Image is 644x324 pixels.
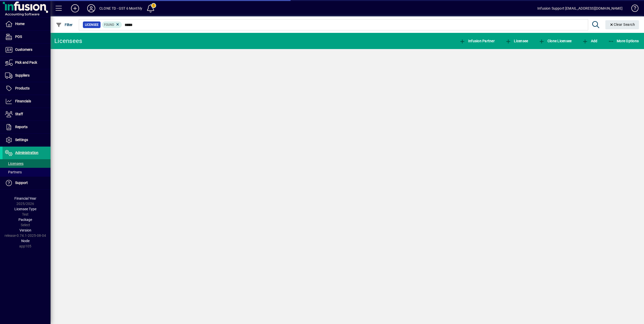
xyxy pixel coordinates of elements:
span: Suppliers [15,73,30,77]
a: Financials [3,95,51,108]
span: Filter [56,23,73,27]
a: Settings [3,134,51,146]
button: More Options [607,36,640,45]
span: Found [104,23,114,27]
span: Settings [15,138,28,142]
span: Pick and Pack [15,60,37,64]
span: Reports [15,125,28,129]
span: Financial Year [14,196,36,200]
button: Add [67,4,83,13]
span: Licensee [85,22,99,27]
span: Partners [5,170,22,174]
span: Products [15,86,30,90]
span: Clone Licensee [539,39,571,43]
a: Pick and Pack [3,56,51,69]
button: Profile [83,4,99,13]
span: Version [19,228,31,232]
span: Staff [15,112,23,116]
button: Filter [55,20,74,29]
span: Package [18,218,32,222]
span: More Options [608,39,639,43]
span: Administration [15,151,38,155]
span: Support [15,181,28,185]
a: Support [3,177,51,189]
a: Products [3,82,51,95]
span: Add [582,39,597,43]
button: Infusion Partner [458,36,496,45]
a: Customers [3,43,51,56]
span: Home [15,22,25,26]
mat-chip: Found Status: Found [102,21,122,28]
span: Financials [15,99,31,103]
div: Infusion Support [EMAIL_ADDRESS][DOMAIN_NAME] [537,4,623,12]
a: Staff [3,108,51,121]
span: Licensee [505,39,528,43]
div: CLONE TD - GST 6 Monthly [99,4,142,12]
button: Add [581,36,599,45]
button: Clone Licensee [537,36,573,45]
span: Infusion Partner [459,39,495,43]
a: Reports [3,121,51,133]
a: POS [3,31,51,43]
a: Knowledge Base [628,1,638,17]
a: Partners [3,168,51,176]
button: Licensee [504,36,530,45]
a: Home [3,18,51,30]
span: POS [15,35,22,39]
span: Customers [15,48,32,52]
a: Suppliers [3,69,51,82]
span: Licensee Type [14,207,36,211]
div: Licensees [54,37,82,45]
a: Licensees [3,159,51,168]
button: Clear [605,20,639,29]
span: Licensees [5,161,23,166]
span: Clear Search [609,22,635,27]
span: Node [21,239,30,243]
